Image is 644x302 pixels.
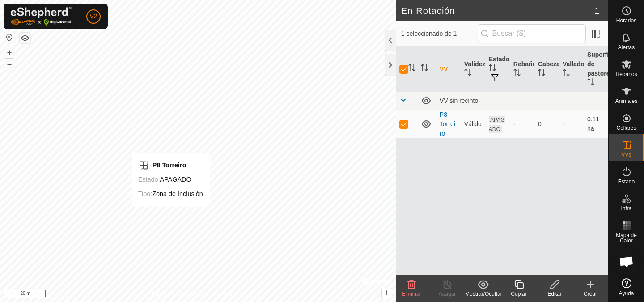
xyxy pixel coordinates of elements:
span: APAGADO [489,116,505,133]
button: Restablecer Mapa [4,32,15,43]
td: Válido [461,110,485,138]
div: Chat abierto [613,248,640,275]
span: Horarios [616,18,636,23]
th: Validez [461,47,485,92]
a: P8 Torreiro [440,111,455,137]
span: 1 [594,4,599,17]
span: VVs [621,152,631,157]
th: Rebaño [510,47,534,92]
label: Estado: [138,176,160,183]
button: i [382,288,392,298]
td: - [559,110,584,138]
span: Mapa de Calor [611,233,642,243]
span: Alertas [618,45,635,50]
div: Zona de Inclusión [138,188,203,199]
div: APAGADO [138,174,203,185]
div: VV sin recinto [440,97,605,104]
span: Estado [618,179,635,184]
span: Collares [616,125,636,131]
span: V2 [89,12,97,21]
button: – [4,59,15,69]
input: Buscar (S) [478,24,586,43]
h2: En Rotación [401,5,594,16]
label: Tipo: [138,190,152,197]
span: Infra [621,206,631,211]
p-sorticon: Activar para ordenar [513,70,521,77]
a: Ayuda [609,275,644,300]
p-sorticon: Activar para ordenar [587,80,594,87]
th: Superficie de pastoreo [584,47,608,92]
span: i [386,289,388,297]
div: - [513,119,531,129]
td: 0.11 ha [584,110,608,138]
button: + [4,47,15,58]
span: 1 seleccionado de 1 [401,29,478,38]
p-sorticon: Activar para ordenar [421,65,428,72]
div: P8 Torreiro [138,160,203,170]
div: Mostrar/Ocultar [465,290,501,298]
img: Logo Gallagher [11,7,72,26]
div: Editar [537,290,572,298]
div: Copiar [501,290,537,298]
span: Ayuda [619,291,634,296]
td: 0 [534,110,559,138]
p-sorticon: Activar para ordenar [489,65,496,72]
p-sorticon: Activar para ordenar [563,70,570,77]
button: Capas del Mapa [20,33,30,43]
p-sorticon: Activar para ordenar [538,70,545,77]
th: Vallado [559,47,584,92]
div: Crear [572,290,608,298]
p-sorticon: Activar para ordenar [464,70,471,77]
span: Eliminar [402,291,421,297]
th: VV [436,47,461,92]
th: Cabezas [534,47,559,92]
a: Contáctenos [214,290,244,298]
p-sorticon: Activar para ordenar [408,65,415,72]
th: Estado [485,47,510,92]
a: Política de Privacidad [152,290,203,298]
span: Rebaños [615,72,637,77]
span: Animales [615,98,637,104]
div: Apagar [429,290,465,298]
